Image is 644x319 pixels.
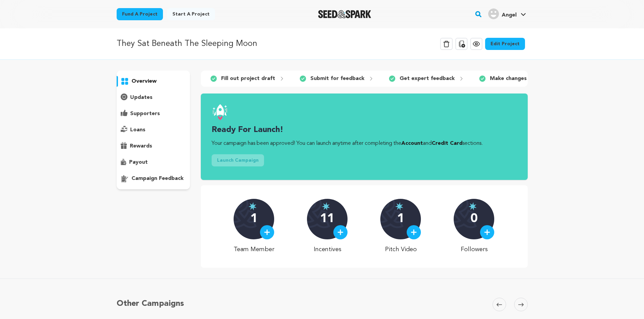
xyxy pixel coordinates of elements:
[117,92,190,103] button: updates
[487,7,527,21] span: Angel's Profile
[488,8,517,19] div: Angel's Profile
[221,75,275,83] p: Fill out project draft
[337,229,343,235] img: plus.svg
[490,75,527,83] p: Make changes
[132,77,157,85] p: overview
[318,10,371,18] a: Seed&Spark Homepage
[130,126,145,134] p: loans
[234,245,275,254] p: Team Member
[117,141,190,152] button: rewards
[411,229,417,235] img: plus.svg
[212,125,517,135] h3: Ready for launch!
[212,154,264,166] button: Launch Campaign
[318,10,371,18] img: Seed&Spark Logo Dark Mode
[454,245,495,254] p: Followers
[401,141,423,146] a: Account
[264,229,270,235] img: plus.svg
[484,229,490,235] img: plus.svg
[320,212,334,226] p: 11
[380,245,421,254] p: Pitch Video
[167,8,215,20] a: Start a project
[130,94,152,102] p: updates
[485,38,525,50] a: Edit Project
[117,108,190,119] button: supporters
[397,212,404,226] p: 1
[117,8,163,20] a: Fund a project
[251,212,258,226] p: 1
[117,38,257,50] p: They Sat Beneath The Sleeping Moon
[212,104,228,121] img: launch.svg
[117,125,190,135] button: loans
[310,75,364,83] p: Submit for feedback
[471,212,478,226] p: 0
[132,175,184,183] p: campaign feedback
[117,298,184,310] h5: Other Campaigns
[129,158,148,166] p: payout
[487,7,527,19] a: Angel's Profile
[400,75,455,83] p: Get expert feedback
[117,157,190,168] button: payout
[130,110,160,118] p: supporters
[117,76,190,87] button: overview
[502,12,517,18] span: Angel
[130,142,152,150] p: rewards
[307,245,348,254] p: Incentives
[117,173,190,184] button: campaign feedback
[488,8,499,19] img: user.png
[212,139,517,148] p: Your campaign has been approved! You can launch anytime after completing the and sections.
[432,141,462,146] a: Credit Card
